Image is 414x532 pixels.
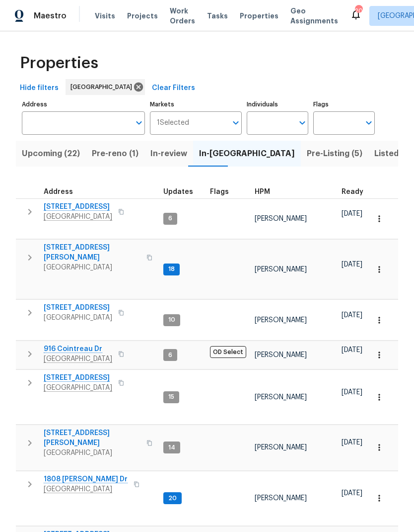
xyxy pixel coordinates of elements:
[164,494,181,503] span: 20
[170,6,195,26] span: Work Orders
[164,316,179,324] span: 10
[150,147,187,161] span: In-review
[44,243,140,263] span: [STREET_ADDRESS][PERSON_NAME]
[20,82,59,94] span: Hide filters
[164,214,176,223] span: 6
[210,188,229,195] span: Flags
[240,11,278,21] span: Properties
[247,101,308,107] label: Individuals
[199,147,295,161] span: In-[GEOGRAPHIC_DATA]
[44,263,140,272] span: [GEOGRAPHIC_DATA]
[307,147,362,161] span: Pre-Listing (5)
[152,82,195,94] span: Clear Filters
[22,147,80,161] span: Upcoming (22)
[342,210,362,217] span: [DATE]
[164,265,179,273] span: 18
[342,188,363,195] span: Ready
[255,444,307,451] span: [PERSON_NAME]
[342,389,362,396] span: [DATE]
[255,352,307,358] span: [PERSON_NAME]
[342,261,362,268] span: [DATE]
[255,266,307,273] span: [PERSON_NAME]
[44,303,112,313] span: [STREET_ADDRESS]
[164,351,176,359] span: 6
[255,317,307,324] span: [PERSON_NAME]
[44,313,112,323] span: [GEOGRAPHIC_DATA]
[20,58,98,68] span: Properties
[342,439,362,446] span: [DATE]
[127,11,158,21] span: Projects
[210,346,246,358] span: OD Select
[34,11,67,21] span: Maestro
[95,11,115,21] span: Visits
[255,495,307,502] span: [PERSON_NAME]
[22,101,145,107] label: Address
[132,116,146,130] button: Open
[157,119,189,127] span: 1 Selected
[290,6,338,26] span: Geo Assignments
[70,82,136,92] span: [GEOGRAPHIC_DATA]
[92,147,138,161] span: Pre-reno (1)
[229,116,243,130] button: Open
[207,12,228,19] span: Tasks
[164,443,179,452] span: 14
[164,393,178,401] span: 15
[342,347,362,354] span: [DATE]
[255,215,307,222] span: [PERSON_NAME]
[66,79,145,95] div: [GEOGRAPHIC_DATA]
[44,188,73,195] span: Address
[163,188,193,195] span: Updates
[16,79,63,97] button: Hide filters
[342,188,372,195] div: Earliest renovation start date (first business day after COE or Checkout)
[342,312,362,319] span: [DATE]
[44,428,140,448] span: [STREET_ADDRESS][PERSON_NAME]
[44,448,140,458] span: [GEOGRAPHIC_DATA]
[362,116,376,130] button: Open
[255,188,270,195] span: HPM
[342,490,362,497] span: [DATE]
[295,116,309,130] button: Open
[355,6,362,16] div: 20
[150,101,242,107] label: Markets
[255,394,307,401] span: [PERSON_NAME]
[148,79,199,97] button: Clear Filters
[313,101,375,107] label: Flags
